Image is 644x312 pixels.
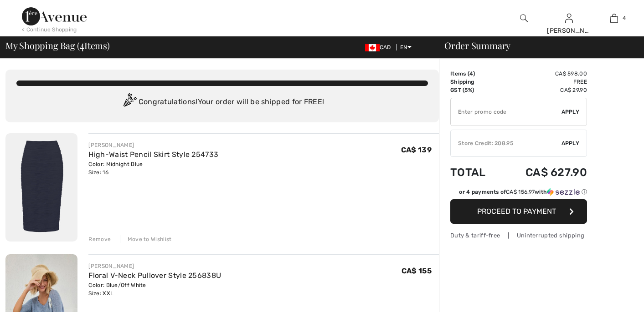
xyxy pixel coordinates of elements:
img: Congratulation2.svg [120,93,139,111]
div: Color: Midnight Blue Size: 16 [88,160,218,176]
img: 1ère Avenue [22,7,87,25]
div: Order Summary [433,41,639,50]
img: My Info [565,13,573,24]
span: CA$ 155 [402,267,432,275]
img: Canadian Dollar [365,44,380,51]
span: 4 [623,14,626,22]
img: High-Waist Pencil Skirt Style 254733 [5,133,77,242]
span: 4 [80,39,84,50]
input: Promo code [451,98,562,126]
td: CA$ 29.90 [500,86,587,94]
span: 4 [469,70,473,77]
span: My Shopping Bag ( Items) [5,41,110,50]
td: Total [450,157,500,188]
span: Apply [562,108,580,116]
a: 4 [592,13,636,24]
a: High-Waist Pencil Skirt Style 254733 [88,150,218,159]
td: Shipping [450,78,500,86]
td: Items ( ) [450,70,500,78]
button: Proceed to Payment [450,199,587,224]
div: Color: Blue/Off White Size: XXL [88,281,221,297]
span: Apply [562,139,580,147]
div: Move to Wishlist [120,235,172,243]
a: Floral V-Neck Pullover Style 256838U [88,271,221,280]
div: [PERSON_NAME] [88,141,218,149]
a: Sign In [565,14,573,22]
td: CA$ 598.00 [500,70,587,78]
div: Congratulations! Your order will be shipped for FREE! [16,93,428,111]
img: search the website [520,13,528,24]
div: [PERSON_NAME] [547,26,591,35]
span: CA$ 156.97 [506,189,535,195]
div: Duty & tariff-free | Uninterrupted shipping [450,231,587,240]
img: Sezzle [547,188,580,196]
div: or 4 payments of with [459,188,587,196]
span: Proceed to Payment [477,207,556,216]
span: EN [400,44,412,50]
img: My Bag [610,13,618,24]
div: Remove [88,235,111,243]
div: or 4 payments ofCA$ 156.97withSezzle Click to learn more about Sezzle [450,188,587,199]
td: CA$ 627.90 [500,157,587,188]
td: Free [500,78,587,86]
div: Store Credit: 208.95 [451,139,562,147]
div: [PERSON_NAME] [88,262,221,270]
td: GST (5%) [450,86,500,94]
span: CAD [365,44,395,50]
div: < Continue Shopping [22,25,77,34]
span: CA$ 139 [401,146,432,154]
